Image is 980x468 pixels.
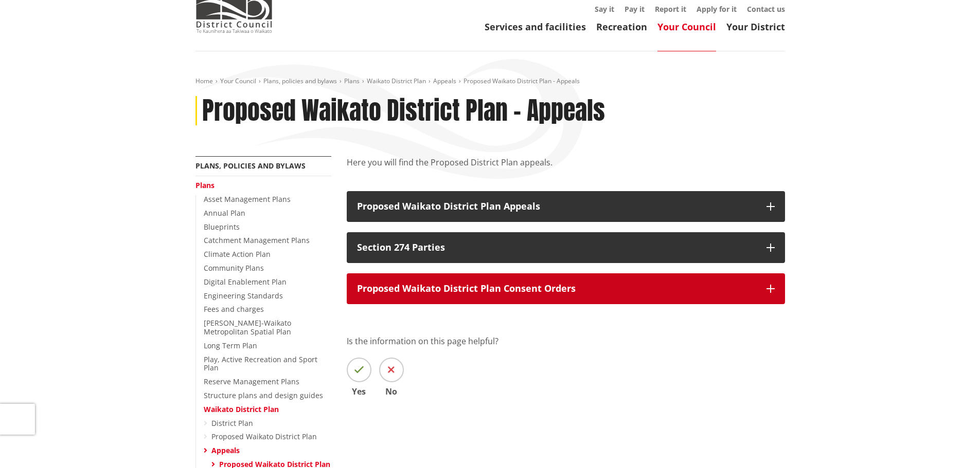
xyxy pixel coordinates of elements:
[204,404,279,414] a: Waikato District Plan
[195,77,785,86] nav: breadcrumb
[657,21,716,33] a: Your Council
[204,354,317,373] a: Play, Active Recreation and Sport Plan
[204,318,291,336] a: [PERSON_NAME]-Waikato Metropolitan Spatial Plan
[204,377,299,386] a: Reserve Management Plans
[347,387,371,396] span: Yes
[357,284,756,294] p: Proposed Waikato District Plan Consent Orders
[347,156,785,181] p: Here you will find the Proposed District Plan appeals.
[347,232,785,263] button: Section 274 Parties
[357,242,756,253] p: Section 274 Parties
[464,77,580,85] span: Proposed Waikato District Plan - Appeals
[263,77,337,85] a: Plans, policies and bylaws
[379,387,404,396] span: No
[204,390,323,400] a: Structure plans and design guides
[697,4,737,14] a: Apply for it
[933,425,970,462] iframe: Messenger Launcher
[347,335,785,347] p: Is the information on this page helpful?
[347,191,785,222] button: Proposed Waikato District Plan Appeals
[204,304,264,314] a: Fees and charges
[204,194,291,204] a: Asset Management Plans
[195,180,215,190] a: Plans
[367,77,426,85] a: Waikato District Plan
[204,263,264,273] a: Community Plans
[204,277,287,287] a: Digital Enablement Plan
[596,21,647,33] a: Recreation
[211,418,253,428] a: District Plan
[211,445,240,455] a: Appeals
[625,4,645,14] a: Pay it
[344,77,360,85] a: Plans
[195,77,213,85] a: Home
[220,77,256,85] a: Your Council
[204,341,257,350] a: Long Term Plan
[204,208,245,218] a: Annual Plan
[655,4,686,14] a: Report it
[204,222,240,232] a: Blueprints
[211,432,317,441] a: Proposed Waikato District Plan
[202,96,605,126] h1: Proposed Waikato District Plan - Appeals
[485,21,586,33] a: Services and facilities
[726,21,785,33] a: Your District
[204,291,283,301] a: Engineering Standards
[204,235,310,245] a: Catchment Management Plans
[195,161,306,171] a: Plans, policies and bylaws
[433,77,456,85] a: Appeals
[347,273,785,304] button: Proposed Waikato District Plan Consent Orders
[747,4,785,14] a: Contact us
[204,249,271,259] a: Climate Action Plan
[595,4,614,14] a: Say it
[357,201,756,212] p: Proposed Waikato District Plan Appeals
